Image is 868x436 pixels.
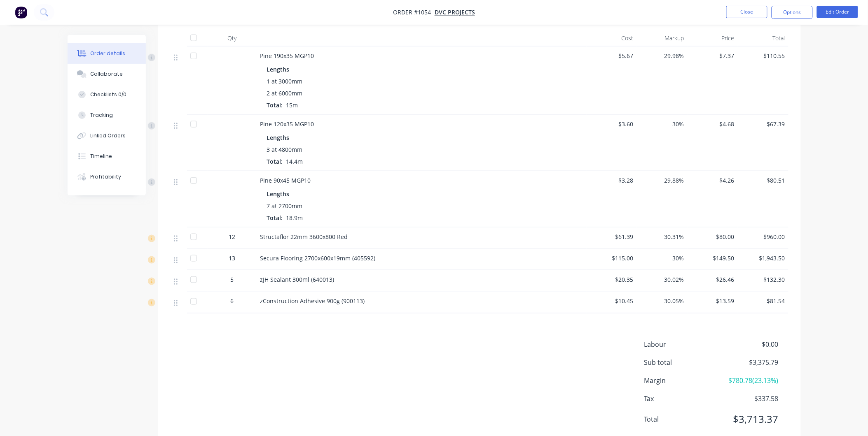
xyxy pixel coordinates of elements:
span: Pine 190x35 MGP10 [260,52,314,60]
span: $0.00 [717,340,778,350]
div: Price [688,30,738,46]
span: 5 [231,275,234,284]
button: Order details [68,43,146,64]
button: Linked Orders [68,125,146,146]
button: Checklists 0/0 [68,84,146,105]
a: DVC Projects [435,9,475,16]
span: $110.55 [741,51,785,60]
span: 30.05% [640,297,684,305]
span: 30% [640,120,684,128]
div: Order details [90,50,125,57]
div: Markup [637,30,688,46]
div: Linked Orders [90,132,126,139]
div: Checklists 0/0 [90,91,126,98]
span: zConstruction Adhesive 900g (900113) [260,297,365,305]
span: Total: [267,214,283,222]
span: $149.50 [691,254,735,262]
span: Tax [644,394,718,404]
span: $3,375.79 [717,358,778,368]
span: Lengths [267,65,290,74]
span: Order #1054 - [393,9,435,16]
span: $67.39 [741,120,785,128]
span: Total: [267,101,283,109]
span: Margin [644,376,718,386]
span: 18.9m [283,214,306,222]
span: $4.68 [691,120,735,128]
span: Labour [644,340,718,350]
span: $61.39 [590,232,634,241]
span: $20.35 [590,275,634,284]
div: Tracking [90,111,113,119]
span: $10.45 [590,297,634,305]
span: Pine 90x45 MGP10 [260,176,311,184]
span: $3,713.37 [717,412,778,427]
span: 30% [640,254,684,262]
span: Structaflor 22mm 3600x800 Red [260,233,348,241]
button: Options [772,6,813,19]
span: Pine 120x35 MGP10 [260,120,314,128]
span: zJH Sealant 300ml (640013) [260,276,335,283]
span: 30.31% [640,232,684,241]
span: 1 at 3000mm [267,77,303,86]
img: Factory [15,6,27,19]
span: 14.4m [283,158,306,165]
span: $80.51 [741,176,785,185]
span: 3 at 4800mm [267,145,303,154]
span: $960.00 [741,232,785,241]
span: $132.30 [741,275,785,284]
span: 15m [283,101,302,109]
div: Cost [587,30,637,46]
span: $5.67 [590,51,634,60]
div: Collaborate [90,70,123,78]
button: Timeline [68,146,146,167]
div: Timeline [90,153,112,160]
span: Total: [267,158,283,165]
button: Close [726,6,767,18]
span: Lengths [267,190,290,198]
div: Profitability [90,173,121,181]
button: Tracking [68,105,146,125]
span: 29.98% [640,51,684,60]
button: Edit Order [817,6,858,18]
button: Profitability [68,167,146,187]
span: 7 at 2700mm [267,202,303,210]
span: $115.00 [590,254,634,262]
span: $81.54 [741,297,785,305]
span: $26.46 [691,275,735,284]
span: $1,943.50 [741,254,785,262]
div: Qty [208,30,257,46]
span: Total [644,415,718,424]
span: $337.58 [717,394,778,404]
span: 2 at 6000mm [267,89,303,97]
span: Sub total [644,358,718,368]
span: 6 [231,297,234,305]
button: Collaborate [68,64,146,84]
span: $4.26 [691,176,735,185]
span: $3.60 [590,120,634,128]
span: Secura Flooring 2700x600x19mm (405592) [260,254,376,262]
span: $80.00 [691,232,735,241]
span: 29.88% [640,176,684,185]
span: 13 [229,254,236,262]
span: $13.59 [691,297,735,305]
span: 30.02% [640,275,684,284]
span: $3.28 [590,176,634,185]
div: Total [738,30,788,46]
span: $780.78 ( 23.13 %) [717,376,778,386]
span: 12 [229,232,236,241]
span: $7.37 [691,51,735,60]
span: Lengths [267,133,290,142]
